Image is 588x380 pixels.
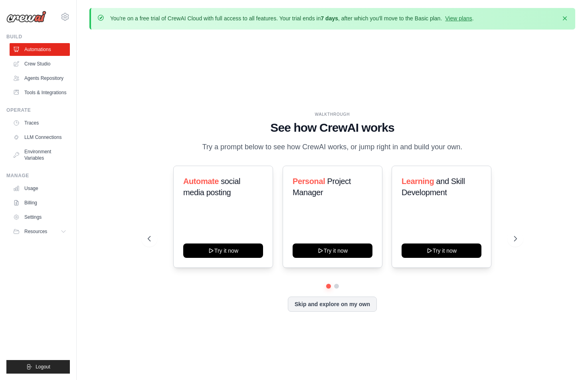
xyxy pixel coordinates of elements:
button: Skip and explore on my own [288,297,377,312]
span: social media posting [183,177,240,197]
a: View plans [445,15,472,22]
a: Settings [10,211,70,224]
strong: 7 days [321,15,338,22]
button: Try it now [293,243,372,258]
button: Resources [10,225,70,238]
p: Try a prompt below to see how CrewAI works, or jump right in and build your own. [198,141,467,153]
a: Crew Studio [10,57,70,70]
span: Resources [24,228,47,235]
a: Tools & Integrations [10,86,70,99]
div: WALKTHROUGH [148,111,517,117]
div: Operate [6,107,70,113]
a: Environment Variables [10,145,70,164]
span: Learning [402,177,434,186]
a: Traces [10,117,70,129]
a: LLM Connections [10,131,70,144]
div: Build [6,34,70,40]
iframe: Chat Widget [548,342,588,380]
span: Automate [183,177,219,186]
span: Personal [293,177,325,186]
button: Logout [6,360,70,374]
div: Manage [6,172,70,179]
button: Try it now [402,243,481,258]
a: Usage [10,182,70,195]
p: You're on a free trial of CrewAI Cloud with full access to all features. Your trial ends in , aft... [110,14,474,22]
span: Project Manager [293,177,351,197]
a: Billing [10,196,70,209]
a: Automations [10,43,70,56]
button: Try it now [183,243,263,258]
a: Agents Repository [10,72,70,85]
h1: See how CrewAI works [148,121,517,135]
span: Logout [36,364,50,370]
img: Logo [6,11,46,23]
